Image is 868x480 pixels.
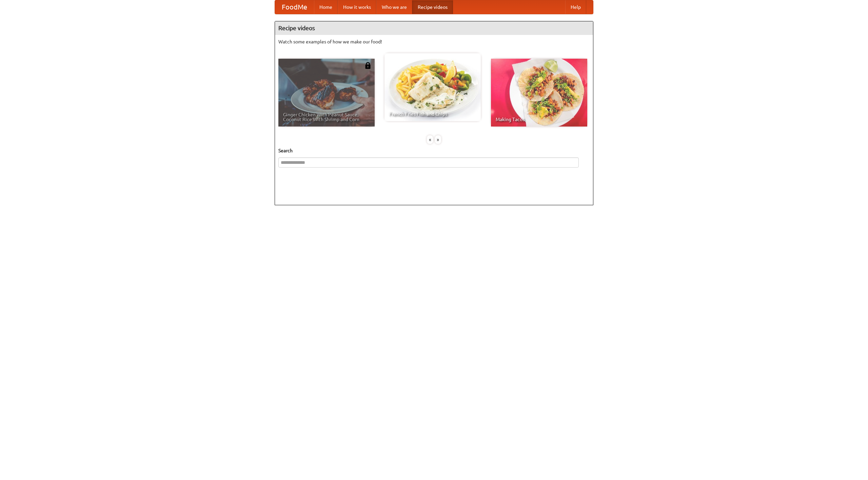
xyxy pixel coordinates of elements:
a: Making Tacos [491,59,587,127]
h4: Recipe videos [275,21,593,35]
span: French Fries Fish and Chips [389,112,476,116]
h5: Search [278,147,590,154]
a: Recipe videos [412,0,453,14]
p: Watch some examples of how we make our food! [278,38,590,45]
a: Home [314,0,338,14]
a: Who we are [376,0,412,14]
span: Making Tacos [496,117,583,122]
a: FoodMe [275,0,314,14]
div: « [427,135,433,144]
div: » [435,135,441,144]
img: 483408.png [364,62,371,69]
a: How it works [338,0,376,14]
a: Help [565,0,586,14]
a: French Fries Fish and Chips [384,53,481,121]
